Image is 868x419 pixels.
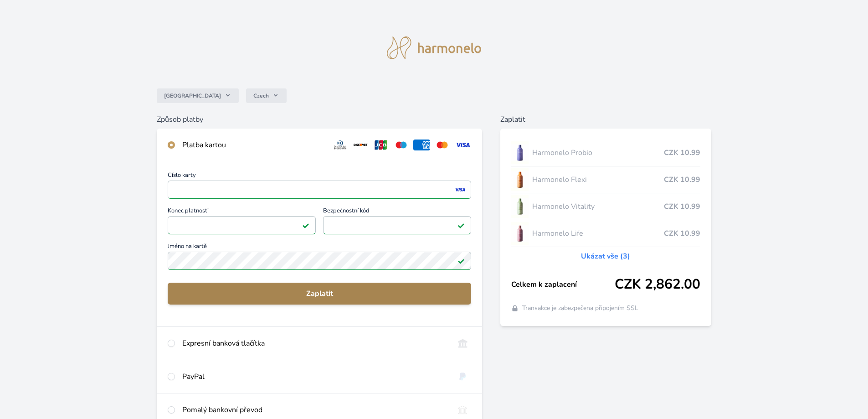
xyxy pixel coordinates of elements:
[664,201,700,212] span: CZK 10.99
[615,276,700,293] span: CZK 2,862.00
[664,174,700,185] span: CZK 10.99
[387,36,482,59] img: logo.svg
[175,288,464,299] span: Zaplatit
[454,140,471,150] img: visa.svg
[352,140,369,150] img: discover.svg
[168,252,471,270] input: Jméno na kartěPlatné pole
[168,208,316,216] span: Konec platnosti
[532,147,664,158] span: Harmonelo Probio
[413,140,430,150] img: amex.svg
[457,222,465,229] img: Platné pole
[454,404,471,415] img: bankTransfer_IBAN.svg
[522,304,638,313] span: Transakce je zabezpečena připojením SSL
[172,219,312,232] iframe: Iframe pro datum vypršení platnosti
[532,174,664,185] span: Harmonelo Flexi
[664,228,700,239] span: CZK 10.99
[302,222,309,229] img: Platné pole
[373,140,390,150] img: jcb.svg
[182,371,447,382] div: PayPal
[327,219,467,232] iframe: Iframe pro bezpečnostní kód
[511,195,529,218] img: CLEAN_VITALITY_se_stinem_x-lo.jpg
[172,183,467,196] iframe: Iframe pro číslo karty
[457,257,465,264] img: Platné pole
[454,338,471,349] img: onlineBanking_CZ.svg
[157,88,239,103] button: [GEOGRAPHIC_DATA]
[168,172,471,181] span: Číslo karty
[500,114,711,125] h6: Zaplatit
[323,208,471,216] span: Bezpečnostní kód
[168,243,471,252] span: Jméno na kartě
[168,283,471,305] button: Zaplatit
[511,168,529,191] img: CLEAN_FLEXI_se_stinem_x-hi_(1)-lo.jpg
[434,140,451,150] img: mc.svg
[664,147,700,158] span: CZK 10.99
[454,371,471,382] img: paypal.svg
[182,404,447,415] div: Pomalý bankovní převod
[246,88,287,103] button: Czech
[532,201,664,212] span: Harmonelo Vitality
[581,251,630,262] a: Ukázat vše (3)
[532,228,664,239] span: Harmonelo Life
[164,92,221,99] span: [GEOGRAPHIC_DATA]
[182,338,447,349] div: Expresní banková tlačítka
[511,279,615,290] span: Celkem k zaplacení
[454,186,466,194] img: visa
[332,140,349,150] img: diners.svg
[182,140,324,150] div: Platba kartou
[511,222,529,245] img: CLEAN_LIFE_se_stinem_x-lo.jpg
[393,140,410,150] img: maestro.svg
[157,114,482,125] h6: Způsob platby
[253,92,269,99] span: Czech
[511,141,529,164] img: CLEAN_PROBIO_se_stinem_x-lo.jpg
